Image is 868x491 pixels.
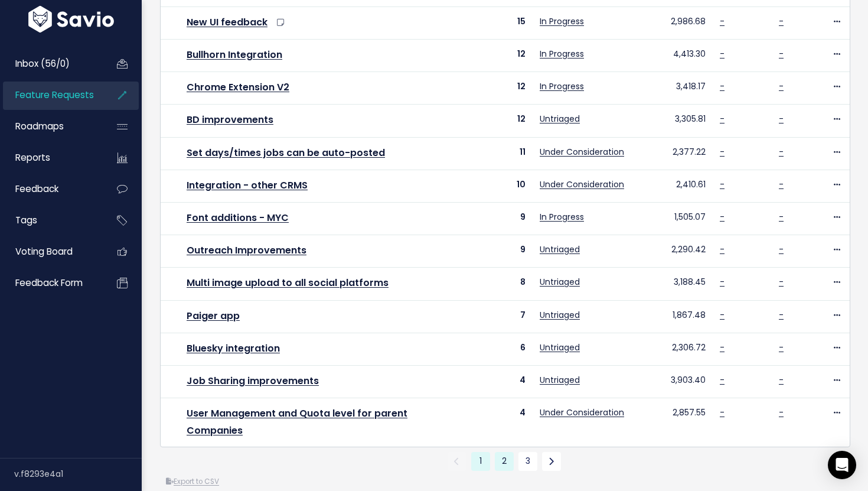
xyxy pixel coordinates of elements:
td: 2,986.68 [645,6,713,39]
a: - [779,374,784,386]
a: - [720,178,725,190]
a: - [779,407,784,418]
a: Untriaged [540,309,580,321]
td: 3,418.17 [645,72,713,105]
td: 9 [468,202,533,235]
span: Feedback [15,183,58,195]
a: Bullhorn Integration [187,48,282,61]
span: Reports [15,151,50,164]
div: Open Intercom Messenger [828,451,856,479]
a: Feedback form [3,269,98,297]
a: - [779,80,784,92]
a: - [720,407,725,418]
td: 3,305.81 [645,105,713,137]
td: 8 [468,268,533,300]
a: Untriaged [540,374,580,386]
td: 12 [468,72,533,105]
span: Feature Requests [15,89,94,101]
td: 4,413.30 [645,40,713,72]
a: - [779,211,784,223]
td: 1,867.48 [645,300,713,333]
a: Inbox (56/0) [3,50,98,77]
td: 2,857.55 [645,398,713,447]
td: 4 [468,398,533,447]
a: Under Consideration [540,178,624,190]
a: Roadmaps [3,113,98,140]
td: 3,188.45 [645,268,713,300]
img: logo-white.9d6f32f41409.svg [25,6,117,32]
td: 9 [468,235,533,268]
a: - [720,80,725,92]
a: - [720,309,725,321]
a: - [720,342,725,353]
a: In Progress [540,48,584,60]
a: BD improvements [187,113,273,126]
td: 1,505.07 [645,202,713,235]
td: 2,306.72 [645,333,713,365]
td: 7 [468,300,533,333]
a: - [779,342,784,353]
a: 3 [518,452,537,471]
a: - [720,374,725,386]
a: - [779,48,784,60]
span: Inbox (56/0) [15,57,70,70]
span: Feedback form [15,277,83,289]
a: Untriaged [540,113,580,125]
div: v.f8293e4a1 [14,459,142,489]
td: 4 [468,365,533,398]
td: 2,290.42 [645,235,713,268]
a: Export to CSV [166,477,219,486]
a: - [779,15,784,27]
a: - [779,146,784,158]
a: Feedback [3,175,98,203]
a: User Management and Quota level for parent Companies [187,407,407,437]
a: 2 [495,452,514,471]
a: Untriaged [540,243,580,255]
td: 11 [468,137,533,170]
a: Integration - other CRMS [187,178,308,192]
a: - [779,309,784,321]
a: Under Consideration [540,407,624,418]
span: Tags [15,214,37,226]
a: Untriaged [540,342,580,353]
a: Bluesky integration [187,342,280,355]
td: 12 [468,105,533,137]
a: - [779,276,784,288]
a: - [720,48,725,60]
a: In Progress [540,80,584,92]
a: Feature Requests [3,82,98,109]
td: 3,903.40 [645,365,713,398]
a: - [720,113,725,125]
a: Voting Board [3,238,98,265]
td: 10 [468,170,533,202]
span: 1 [471,452,490,471]
a: - [720,146,725,158]
a: Font additions - MYC [187,211,289,225]
a: - [720,276,725,288]
td: 15 [468,6,533,39]
a: Outreach Improvements [187,243,306,257]
a: In Progress [540,15,584,27]
span: Voting Board [15,245,73,258]
a: Tags [3,207,98,234]
a: Under Consideration [540,146,624,158]
a: - [779,178,784,190]
td: 2,410.61 [645,170,713,202]
a: Chrome Extension V2 [187,80,289,94]
a: - [779,113,784,125]
td: 6 [468,333,533,365]
a: - [720,15,725,27]
a: New UI feedback [187,15,267,29]
a: Job Sharing improvements [187,374,319,388]
a: In Progress [540,211,584,223]
a: - [720,211,725,223]
a: Reports [3,144,98,171]
a: Multi image upload to all social platforms [187,276,389,290]
td: 12 [468,40,533,72]
a: - [720,243,725,255]
a: Untriaged [540,276,580,288]
a: - [779,243,784,255]
a: Set days/times jobs can be auto-posted [187,146,385,160]
span: Roadmaps [15,120,64,132]
a: Paiger app [187,309,240,323]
